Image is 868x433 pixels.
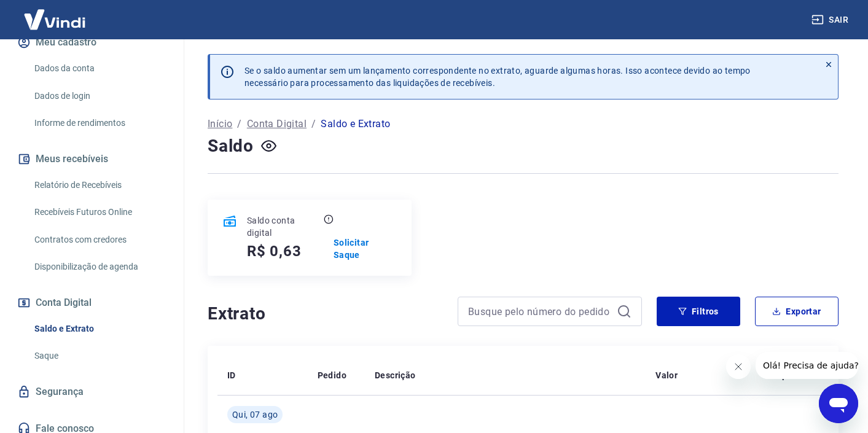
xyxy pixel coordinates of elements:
a: Conta Digital [247,117,307,131]
a: Saque [29,343,169,369]
span: Qui, 07 ago [232,408,278,421]
a: Dados da conta [29,56,169,81]
p: Se o saldo aumentar sem um lançamento correspondente no extrato, aguarde algumas horas. Isso acon... [244,64,751,89]
a: Disponibilização de agenda [29,254,169,279]
img: Vindi [15,1,95,38]
span: Olá! Precisa de ajuda? [7,9,103,18]
a: Dados de login [29,84,169,109]
p: Pedido [318,369,346,381]
a: Informe de rendimentos [29,111,169,136]
a: Segurança [15,378,169,405]
iframe: Fechar mensagem [726,354,751,379]
p: / [311,117,316,131]
h4: Extrato [208,302,443,326]
p: Valor [655,369,678,381]
h5: R$ 0,63 [247,241,302,261]
a: Recebíveis Futuros Online [29,200,169,225]
a: Contratos com credores [29,227,169,252]
a: Saldo e Extrato [29,316,169,341]
h4: Saldo [208,134,254,158]
p: / [237,117,241,131]
button: Meus recebíveis [15,146,169,173]
a: Relatório de Recebíveis [29,173,169,198]
p: ID [227,369,236,381]
iframe: Botão para abrir a janela de mensagens [819,384,858,423]
button: Exportar [755,297,839,326]
button: Sair [809,9,853,31]
p: Saldo e Extrato [321,117,390,131]
button: Filtros [657,297,740,326]
button: Conta Digital [15,289,169,316]
button: Meu cadastro [15,29,169,56]
a: Início [208,117,232,131]
iframe: Mensagem da empresa [756,352,858,379]
p: Saldo conta digital [247,214,321,239]
a: Solicitar Saque [334,236,397,261]
input: Busque pelo número do pedido [468,302,612,321]
p: Descrição [375,369,416,381]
